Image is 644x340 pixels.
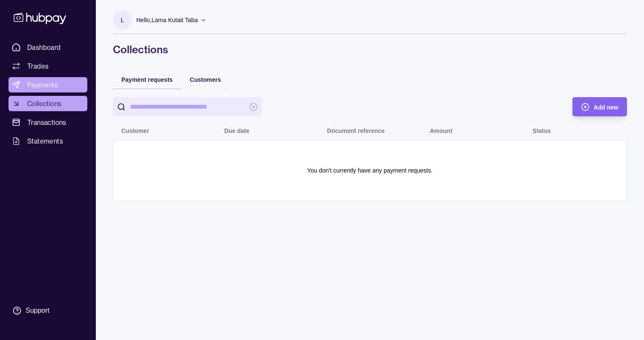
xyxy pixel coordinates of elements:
a: Trades [9,58,87,74]
span: Payment requests [121,76,173,83]
span: Payments [27,80,58,90]
p: You don't currently have any payment requests. [307,166,433,175]
span: Dashboard [27,42,61,52]
h1: Collections [113,43,627,56]
span: Transactions [27,117,66,127]
span: Statements [27,136,63,146]
a: Collections [9,96,87,111]
span: Collections [27,98,61,109]
p: Customer [121,127,149,134]
p: Hello, Lama Kutait Taba [136,15,198,25]
p: L [121,15,124,25]
input: search [130,97,245,116]
a: Transactions [9,115,87,130]
span: Add new [594,104,618,111]
a: Support [9,302,87,320]
p: Amount [430,127,452,134]
span: Trades [27,61,49,71]
p: Due date [224,127,249,134]
a: Statements [9,133,87,149]
span: Customers [190,76,221,83]
button: Add new [572,97,627,116]
a: Dashboard [9,40,87,55]
p: Status [533,127,551,134]
div: Support [26,306,49,315]
a: Payments [9,77,87,92]
p: Document reference [327,127,385,134]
